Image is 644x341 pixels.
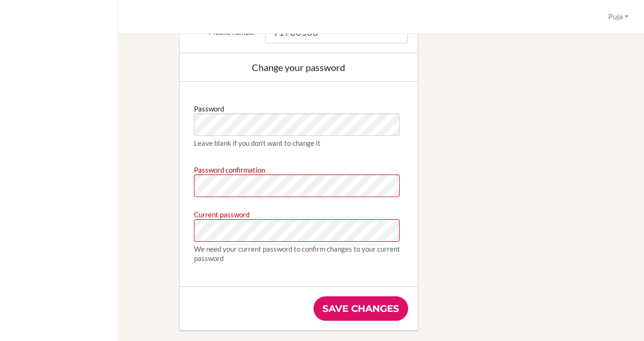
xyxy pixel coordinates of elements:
div: We need your current password to confirm changes to your current password [194,244,403,263]
button: Puja [604,8,633,25]
div: Change your password [189,63,408,72]
label: Password [194,101,224,113]
label: Password confirmation [194,162,265,174]
input: Save changes [314,296,408,321]
label: Current password [194,206,250,219]
div: Leave blank if you don’t want to change it [194,138,403,148]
